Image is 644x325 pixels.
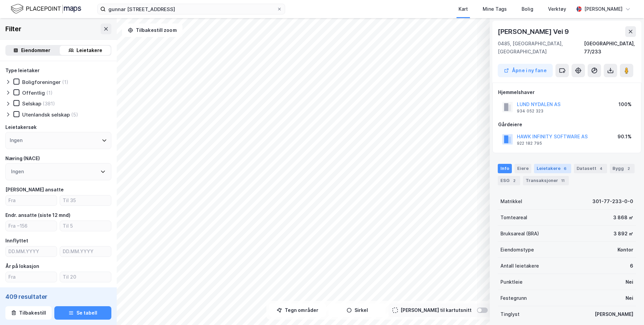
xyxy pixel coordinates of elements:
input: Til 35 [60,195,111,205]
div: År på lokasjon [5,262,39,270]
div: (381) [43,100,55,107]
div: [GEOGRAPHIC_DATA], 77/233 [584,40,636,56]
div: Leietakere [534,164,571,173]
div: Tomteareal [500,214,527,222]
input: Til 20 [60,272,111,282]
div: [PERSON_NAME] Vei 9 [498,26,570,37]
div: 922 182 795 [517,141,542,146]
div: [PERSON_NAME] [595,310,633,318]
div: Utenlandsk selskap [22,111,70,118]
div: (1) [46,90,53,96]
div: ESG [498,176,520,185]
div: Antall leietakere [500,262,539,270]
div: Filter [5,24,21,34]
div: Info [498,164,512,173]
div: Kontrollprogram for chat [610,293,644,325]
div: Næring (NACE) [5,154,40,162]
button: Åpne i ny fane [498,64,553,77]
div: Kart [459,5,468,13]
div: Leietakere [76,46,102,54]
iframe: Chat Widget [610,293,644,325]
div: 0485, [GEOGRAPHIC_DATA], [GEOGRAPHIC_DATA] [498,40,584,56]
div: Boligforeninger [22,79,61,85]
div: 6 [630,262,633,270]
div: Gårdeiere [498,121,636,129]
div: Mine Tags [483,5,507,13]
div: Offentlig [22,90,45,96]
input: Søk på adresse, matrikkel, gårdeiere, leietakere eller personer [106,4,277,14]
img: logo.f888ab2527a4732fd821a326f86c7f29.svg [11,3,81,15]
div: Matrikkel [500,197,522,205]
div: Innflyttet [5,237,28,245]
button: Tilbakestill [5,306,52,320]
div: Selskap [22,100,41,107]
div: 2 [625,165,632,172]
div: (1) [62,79,68,85]
div: Type leietaker [5,66,40,75]
div: Kontor [618,246,633,254]
div: Ingen [11,168,24,176]
div: 6 [562,165,569,172]
div: Nei [626,278,633,286]
div: [PERSON_NAME] ansatte [5,186,64,194]
input: DD.MM.YYYY [6,246,57,257]
div: 3 892 ㎡ [613,230,633,238]
button: Se tabell [54,306,111,320]
button: Sirkel [329,304,386,317]
div: 11 [559,177,566,184]
input: Fra −156 [6,221,57,231]
div: (5) [71,111,78,118]
div: Datasett [574,164,607,173]
div: Bolig [522,5,533,13]
div: 3 868 ㎡ [613,214,633,222]
div: 2 [511,177,518,184]
div: Punktleie [500,278,523,286]
div: Festegrunn [500,294,527,302]
div: Endr. ansatte (siste 12 mnd) [5,211,70,219]
div: 934 052 323 [517,108,543,114]
div: Bygg [610,164,635,173]
input: Fra [6,195,57,205]
div: [PERSON_NAME] til kartutsnitt [400,306,472,314]
div: 4 [598,165,604,172]
button: Tegn områder [269,304,326,317]
div: Leietakersøk [5,123,37,131]
div: Verktøy [548,5,566,13]
input: Fra [6,272,57,282]
input: Til 5 [60,221,111,231]
div: Eiendomstype [500,246,534,254]
div: 301-77-233-0-0 [592,197,633,205]
div: Bruksareal (BRA) [500,230,539,238]
button: Tilbakestill zoom [122,24,182,37]
div: 409 resultater [5,293,111,301]
div: Eiere [515,164,531,173]
div: Transaksjoner [523,176,569,185]
div: Tinglyst [500,310,520,318]
div: Eiendommer [21,46,50,54]
div: Ingen [10,136,22,144]
div: 100% [619,100,632,108]
div: 90.1% [618,133,632,141]
div: Hjemmelshaver [498,88,636,96]
input: DD.MM.YYYY [60,246,111,257]
div: [PERSON_NAME] [584,5,623,13]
